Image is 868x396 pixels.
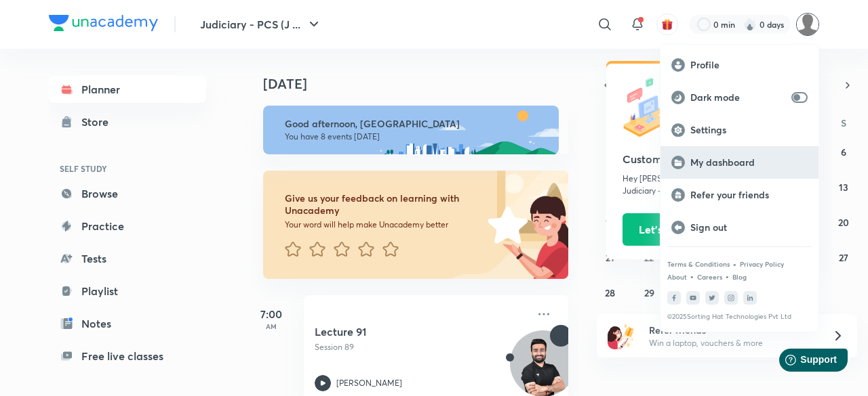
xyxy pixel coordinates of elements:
[690,221,808,234] p: Sign out
[660,114,818,146] a: Settings
[660,146,818,179] a: My dashboard
[690,156,808,169] p: My dashboard
[667,260,730,268] a: Terms & Conditions
[690,124,808,136] p: Settings
[732,273,747,281] a: Blog
[660,49,818,81] a: Profile
[747,343,853,381] iframe: Help widget launcher
[740,260,784,268] a: Privacy Policy
[725,270,730,282] div: •
[690,270,694,282] div: •
[667,273,687,281] a: About
[690,189,808,201] p: Refer your friends
[690,59,808,71] p: Profile
[667,313,812,321] p: © 2025 Sorting Hat Technologies Pvt Ltd
[690,91,786,104] p: Dark mode
[697,273,722,281] a: Careers
[660,179,818,211] a: Refer your friends
[732,258,737,270] div: •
